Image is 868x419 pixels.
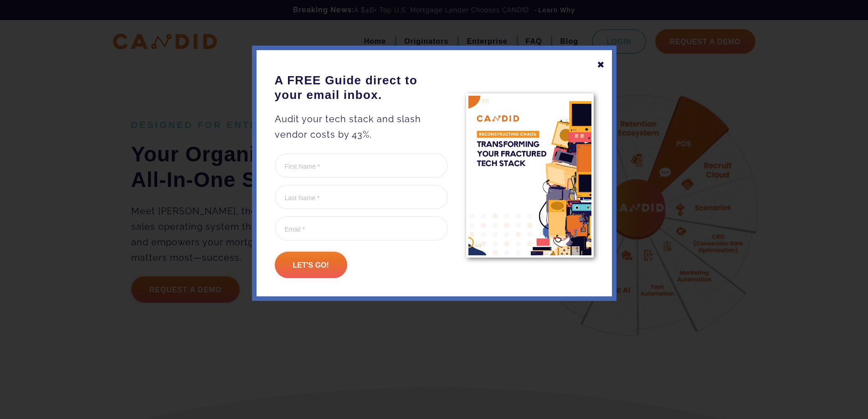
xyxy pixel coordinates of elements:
p: Audit your tech stack and slash vendor costs by 43%. [275,111,448,142]
div: ✖ [597,57,605,72]
input: First Name * [275,153,448,178]
h3: A FREE Guide direct to your email inbox. [275,73,448,102]
input: Let's go! [275,252,347,278]
img: A FREE Guide direct to your email inbox. [466,93,594,257]
input: Last Name * [275,185,448,209]
input: Email * [275,216,448,241]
